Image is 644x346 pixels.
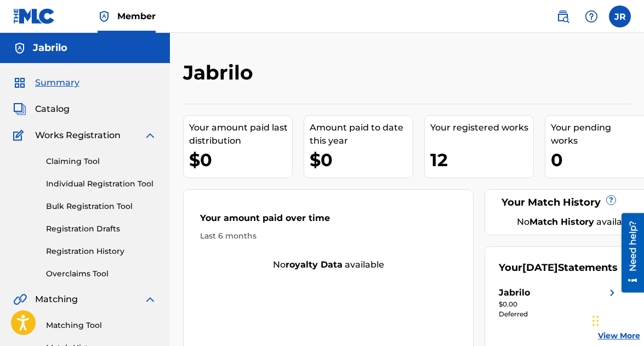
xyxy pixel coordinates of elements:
[585,10,598,23] img: help
[607,196,615,205] span: ?
[310,148,413,172] div: $0
[522,262,558,274] span: [DATE]
[46,201,157,212] a: Bulk Registration Tool
[46,268,157,280] a: Overclaims Tool
[35,129,121,142] span: Works Registration
[184,258,473,271] div: No available
[13,103,70,116] a: CatalogCatalog
[183,60,259,85] h2: Jabrilo
[46,178,157,190] a: Individual Registration Tool
[592,304,599,337] div: Drag
[499,299,619,309] div: $0.00
[13,76,79,89] a: SummarySummary
[46,246,157,257] a: Registration History
[606,286,619,299] img: right chevron icon
[430,148,533,172] div: 12
[200,230,457,242] div: Last 6 months
[13,76,26,89] img: Summary
[13,8,55,24] img: MLC Logo
[189,148,292,172] div: $0
[35,293,78,306] span: Matching
[13,42,26,55] img: Accounts
[613,213,644,292] iframe: Resource Center
[46,156,157,167] a: Claiming Tool
[98,10,111,23] img: Top Rightsholder
[35,76,79,89] span: Summary
[13,129,27,142] img: Works Registration
[200,212,457,230] div: Your amount paid over time
[499,286,530,299] div: Jabrilo
[552,5,574,27] a: Public Search
[310,121,413,148] div: Amount paid to date this year
[286,259,343,270] strong: royalty data
[33,42,67,54] h5: Jabrilo
[529,217,594,227] strong: Match History
[499,260,618,275] div: Your Statements
[499,309,619,319] div: Deferred
[499,195,640,210] div: Your Match History
[609,5,631,27] div: User Menu
[589,293,644,346] iframe: Chat Widget
[430,121,533,134] div: Your registered works
[580,5,602,27] div: Help
[13,103,26,116] img: Catalog
[556,10,569,23] img: search
[117,10,156,22] span: Member
[13,293,27,306] img: Matching
[512,215,640,229] div: No available
[144,129,157,142] img: expand
[46,223,157,235] a: Registration Drafts
[35,103,70,116] span: Catalog
[499,286,619,319] a: Jabriloright chevron icon$0.00Deferred
[144,293,157,306] img: expand
[46,320,157,331] a: Matching Tool
[12,8,27,58] div: Need help?
[189,121,292,148] div: Your amount paid last distribution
